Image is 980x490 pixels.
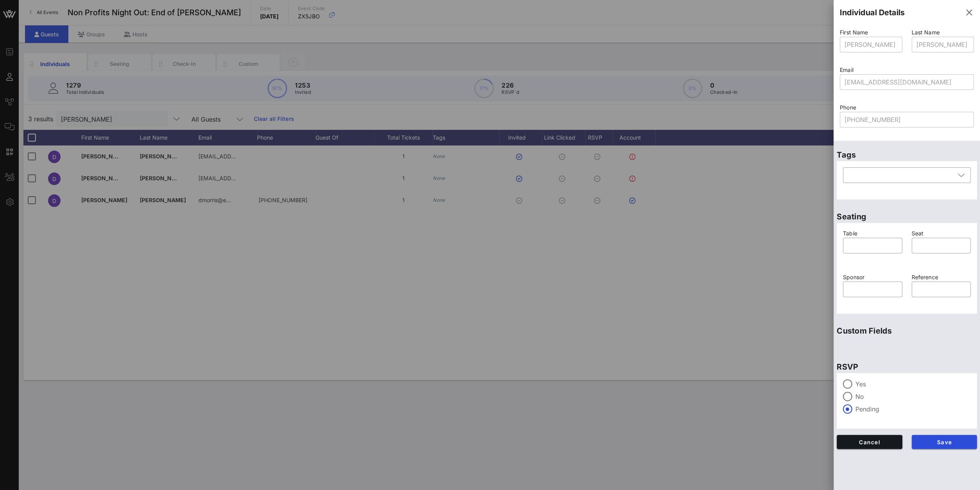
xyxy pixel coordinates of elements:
[843,229,902,238] p: Table
[837,325,977,337] p: Custom Fields
[855,380,971,388] label: Yes
[912,273,971,282] p: Reference
[840,28,902,37] p: First Name
[843,439,896,445] span: Cancel
[855,405,971,413] label: Pending
[840,66,974,74] p: Email
[837,149,977,161] p: Tags
[837,361,977,373] p: RSVP
[840,103,974,112] p: Phone
[840,7,905,18] div: Individual Details
[912,229,971,238] p: Seat
[837,210,977,223] p: Seating
[912,28,974,37] p: Last Name
[837,435,902,449] button: Cancel
[843,273,902,282] p: Sponsor
[918,439,971,445] span: Save
[912,435,977,449] button: Save
[855,393,971,400] label: No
